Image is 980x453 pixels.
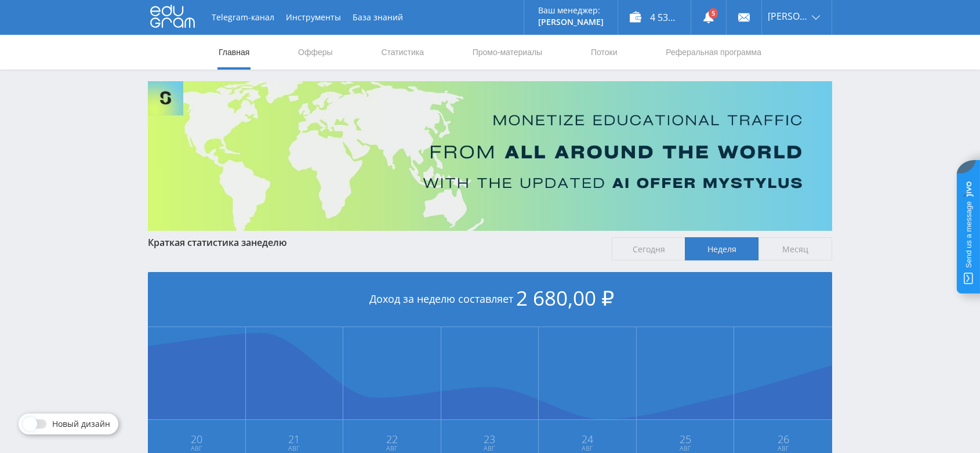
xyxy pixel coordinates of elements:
[590,35,619,70] a: Потоки
[539,444,636,453] span: Авг
[735,444,832,453] span: Авг
[246,444,343,453] span: Авг
[442,444,538,453] span: Авг
[768,12,808,21] span: [PERSON_NAME]
[217,35,251,70] a: Главная
[516,284,614,311] span: 2 680,00 ₽
[380,35,425,70] a: Статистика
[735,434,832,444] span: 26
[538,6,604,15] p: Ваш менеджер:
[665,35,763,70] a: Реферальная программа
[148,81,832,231] img: Banner
[251,236,287,249] span: неделю
[538,17,604,27] p: [PERSON_NAME]
[442,434,538,444] span: 23
[344,444,440,453] span: Авг
[52,419,110,429] span: Новый дизайн
[297,35,334,70] a: Офферы
[685,237,758,260] span: Неделя
[637,444,734,453] span: Авг
[637,434,734,444] span: 25
[148,434,245,444] span: 20
[471,35,543,70] a: Промо-материалы
[148,237,600,248] div: Краткая статистика за
[539,434,636,444] span: 24
[148,272,832,327] div: Доход за неделю составляет
[758,237,832,260] span: Месяц
[344,434,440,444] span: 22
[148,444,245,453] span: Авг
[246,434,343,444] span: 21
[612,237,685,260] span: Сегодня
